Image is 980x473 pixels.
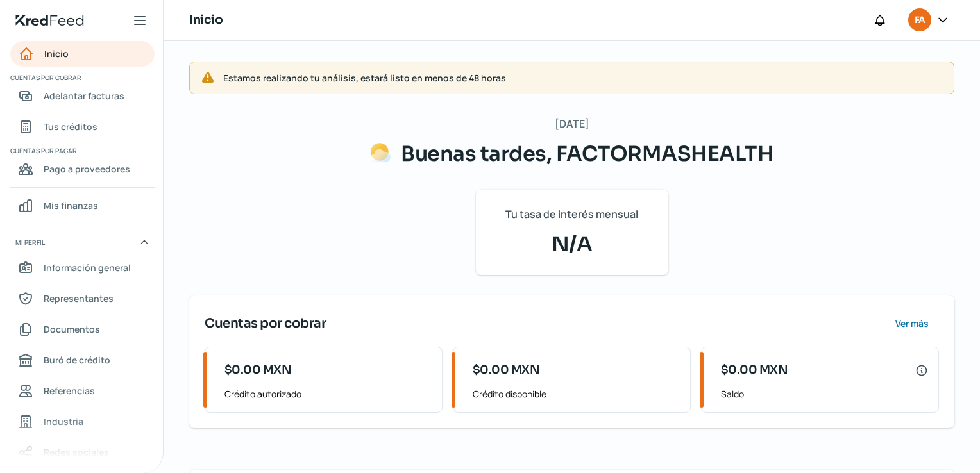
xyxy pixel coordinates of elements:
[205,314,326,333] span: Cuentas por cobrar
[15,236,45,248] span: Mi perfil
[10,317,155,342] a: Documentos
[915,13,925,28] span: FA
[401,141,773,167] span: Buenas tardes, FACTORMASHEALTH
[44,444,109,460] span: Redes sociales
[895,319,929,328] span: Ver más
[10,156,155,182] a: Pago a proveedores
[10,347,155,373] a: Buró de crédito
[10,440,155,465] a: Redes sociales
[10,72,153,83] span: Cuentas por cobrar
[224,386,432,402] span: Crédito autorizado
[44,352,110,368] span: Buró de crédito
[44,119,97,135] span: Tus créditos
[10,114,155,140] a: Tus créditos
[505,205,638,224] span: Tu tasa de interés mensual
[44,383,95,399] span: Referencias
[10,378,155,404] a: Referencias
[10,286,155,311] a: Representantes
[10,193,155,219] a: Mis finanzas
[473,361,540,379] span: $0.00 MXN
[44,321,100,337] span: Documentos
[555,115,589,133] span: [DATE]
[10,255,155,281] a: Información general
[10,145,153,156] span: Cuentas por pagar
[884,311,939,336] button: Ver más
[10,41,155,67] a: Inicio
[44,260,131,276] span: Información general
[10,409,155,435] a: Industria
[44,88,124,104] span: Adelantar facturas
[370,142,391,163] img: Saludos
[473,386,680,402] span: Crédito disponible
[721,361,788,379] span: $0.00 MXN
[44,46,69,62] span: Inicio
[721,386,928,402] span: Saldo
[491,229,653,260] span: N/A
[189,11,223,29] h1: Inicio
[224,361,292,379] span: $0.00 MXN
[44,197,98,213] span: Mis finanzas
[44,413,83,429] span: Industria
[44,290,114,306] span: Representantes
[10,83,155,109] a: Adelantar facturas
[44,161,130,177] span: Pago a proveedores
[223,70,943,86] span: Estamos realizando tu análisis, estará listo en menos de 48 horas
